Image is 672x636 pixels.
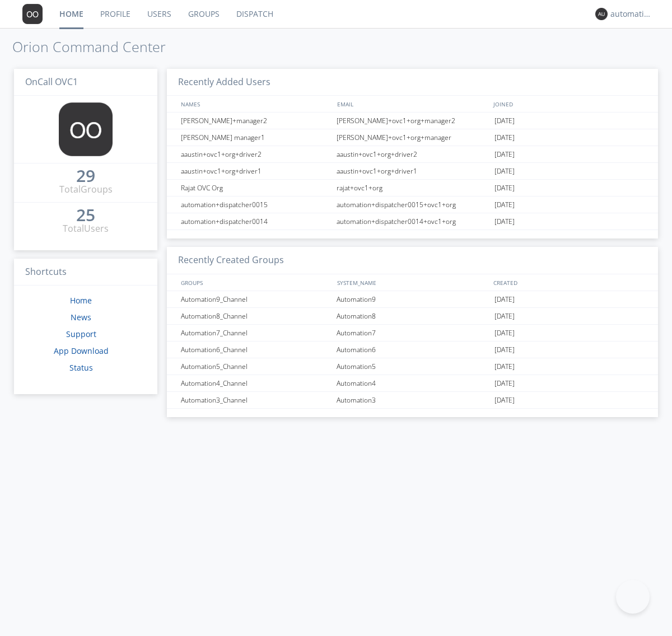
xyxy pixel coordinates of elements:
div: 25 [76,209,95,221]
img: 373638.png [595,8,608,20]
iframe: Toggle Customer Support [616,580,650,614]
div: automation+dispatcher0015 [178,197,333,213]
span: [DATE] [494,113,515,129]
img: 373638.png [22,4,43,24]
div: Automation3 [334,392,492,408]
div: SYSTEM_NAME [334,274,491,291]
a: Automation7_ChannelAutomation7[DATE] [167,325,658,342]
div: rajat+ovc1+org [334,180,492,196]
a: Automation6_ChannelAutomation6[DATE] [167,342,658,358]
div: automation+dispatcher0014 [610,8,652,20]
span: [DATE] [494,358,515,375]
img: 373638.png [59,102,113,156]
div: aaustin+ovc1+org+driver1 [178,163,333,179]
a: Rajat OVC Orgrajat+ovc1+org[DATE] [167,180,658,197]
div: [PERSON_NAME] manager1 [178,129,333,146]
a: automation+dispatcher0014automation+dispatcher0014+ovc1+org[DATE] [167,213,658,230]
div: [PERSON_NAME]+ovc1+org+manager2 [334,113,492,129]
a: Status [69,362,93,373]
div: Automation9_Channel [178,291,333,307]
div: Automation3_Channel [178,392,333,408]
span: [DATE] [494,163,515,180]
div: Automation8 [334,308,492,324]
span: [DATE] [494,197,515,213]
a: [PERSON_NAME] manager1[PERSON_NAME]+ovc1+org+manager[DATE] [167,129,658,146]
div: Total Groups [59,183,113,196]
a: Automation5_ChannelAutomation5[DATE] [167,358,658,375]
div: aaustin+ovc1+org+driver2 [334,146,492,162]
div: automation+dispatcher0014 [178,213,333,230]
span: [DATE] [494,375,515,392]
div: Automation9 [334,291,492,307]
div: automation+dispatcher0015+ovc1+org [334,197,492,213]
span: [DATE] [494,291,515,308]
a: App Download [54,345,109,356]
a: Automation3_ChannelAutomation3[DATE] [167,392,658,409]
a: Automation4_ChannelAutomation4[DATE] [167,375,658,392]
span: [DATE] [494,392,515,409]
div: Automation4 [334,375,492,391]
div: Total Users [63,222,109,235]
span: [DATE] [494,129,515,146]
span: [DATE] [494,308,515,325]
div: NAMES [178,96,332,112]
div: Automation6_Channel [178,342,333,358]
h3: Shortcuts [14,259,157,286]
a: Automation8_ChannelAutomation8[DATE] [167,308,658,325]
div: EMAIL [334,96,491,112]
div: Automation5 [334,358,492,375]
a: [PERSON_NAME]+manager2[PERSON_NAME]+ovc1+org+manager2[DATE] [167,113,658,129]
div: Automation8_Channel [178,308,333,324]
a: automation+dispatcher0015automation+dispatcher0015+ovc1+org[DATE] [167,197,658,213]
a: aaustin+ovc1+org+driver2aaustin+ovc1+org+driver2[DATE] [167,146,658,163]
div: Automation7 [334,325,492,341]
div: GROUPS [178,274,332,291]
div: aaustin+ovc1+org+driver1 [334,163,492,179]
div: 29 [76,170,95,181]
span: [DATE] [494,325,515,342]
div: CREATED [491,274,647,291]
span: [DATE] [494,342,515,358]
a: 29 [76,170,95,183]
div: [PERSON_NAME]+ovc1+org+manager [334,129,492,146]
div: JOINED [491,96,647,112]
a: aaustin+ovc1+org+driver1aaustin+ovc1+org+driver1[DATE] [167,163,658,180]
div: Automation6 [334,342,492,358]
span: [DATE] [494,213,515,230]
div: Automation5_Channel [178,358,333,375]
span: [DATE] [494,146,515,163]
a: 25 [76,209,95,222]
div: [PERSON_NAME]+manager2 [178,113,333,129]
div: Automation4_Channel [178,375,333,391]
div: aaustin+ovc1+org+driver2 [178,146,333,162]
a: Home [70,295,92,306]
div: automation+dispatcher0014+ovc1+org [334,213,492,230]
div: Rajat OVC Org [178,180,333,196]
a: Support [66,329,96,339]
div: Automation7_Channel [178,325,333,341]
h3: Recently Added Users [167,69,658,96]
span: OnCall OVC1 [25,76,78,88]
a: Automation9_ChannelAutomation9[DATE] [167,291,658,308]
span: [DATE] [494,180,515,197]
h3: Recently Created Groups [167,247,658,274]
a: News [71,312,91,322]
